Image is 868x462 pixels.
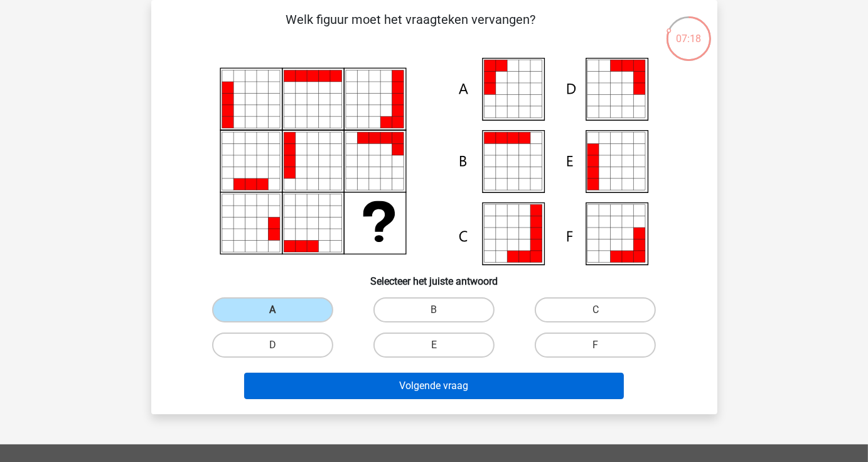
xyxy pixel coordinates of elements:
[665,15,712,47] div: 07:18
[171,10,650,48] p: Welk figuur moet het vraagteken vervangen?
[212,297,333,322] label: A
[535,333,656,358] label: F
[535,297,656,322] label: C
[212,333,333,358] label: D
[373,297,495,322] label: B
[373,333,495,358] label: E
[244,373,624,399] button: Volgende vraag
[171,265,697,287] h6: Selecteer het juiste antwoord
